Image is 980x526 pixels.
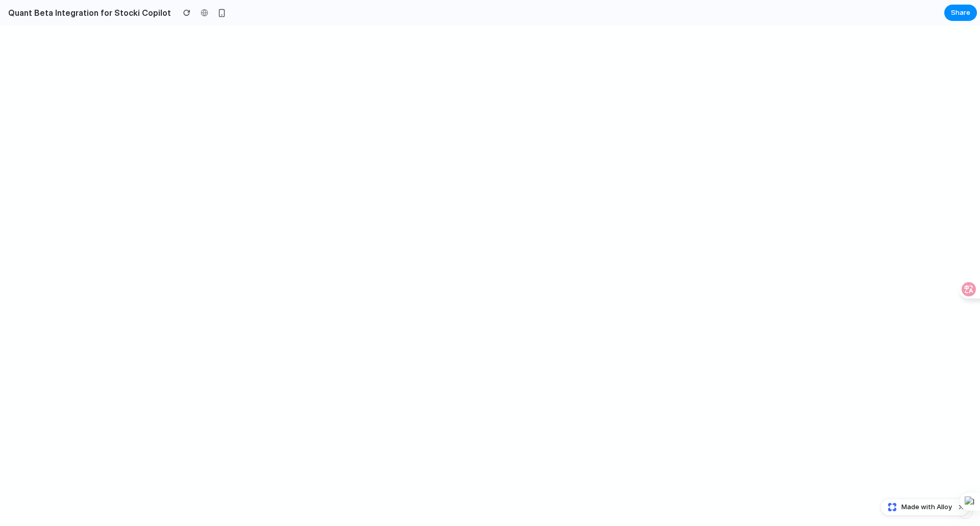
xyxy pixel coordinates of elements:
span: Made with Alloy [901,502,952,512]
span: Share [951,8,970,18]
button: Share [944,5,977,21]
a: Made with Alloy [881,502,953,512]
h2: Quant Beta Integration for Stocki Copilot [4,7,171,19]
button: Dismiss watermark [955,501,967,513]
